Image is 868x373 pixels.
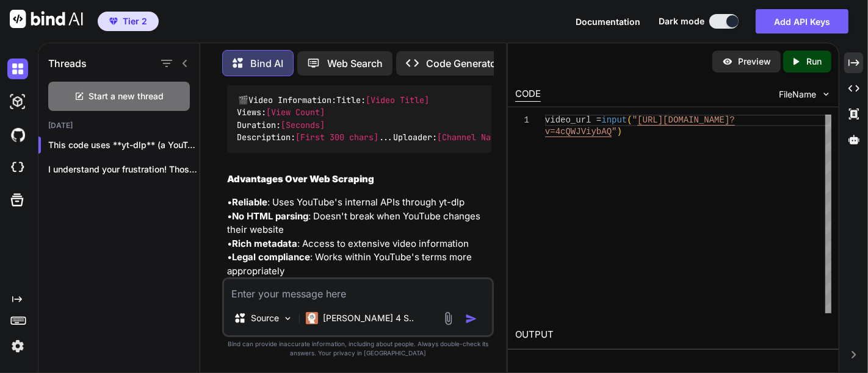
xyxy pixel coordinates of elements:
[779,88,816,101] span: FileName
[281,119,325,130] span: [Seconds]
[7,124,28,145] img: githubDark
[632,115,637,125] span: "
[659,15,704,27] span: Dark mode
[248,94,273,105] span: Video
[612,127,617,137] span: "
[508,321,839,349] h2: OUTPUT
[227,173,374,185] strong: Advantages Over Web Scraping
[237,93,506,143] code: 🎬 : : : : : ... :
[237,119,276,130] span: Duration
[232,251,310,263] strong: Legal compliance
[283,313,293,324] img: Pick Models
[48,163,200,176] p: I understand your frustration! Those [PERSON_NAME]...
[821,89,831,99] img: chevron down
[98,12,159,31] button: premiumTier 2
[638,115,736,125] span: [URL][DOMAIN_NAME]?
[89,90,164,102] span: Start a new thread
[266,107,325,118] span: [View Count]
[323,312,414,324] p: [PERSON_NAME] 4 S..
[123,15,147,27] span: Tier 2
[441,311,455,325] img: attachment
[237,131,291,142] span: Description
[576,16,640,27] span: Documentation
[237,107,261,118] span: Views
[738,55,771,68] p: Preview
[38,121,200,130] h2: [DATE]
[627,115,632,125] span: (
[393,131,432,142] span: Uploader
[7,336,28,357] img: settings
[7,91,28,112] img: darkAi-studio
[576,15,640,28] button: Documentation
[756,9,848,34] button: Add API Keys
[109,18,118,25] img: premium
[251,312,279,324] p: Source
[545,127,612,137] span: v=4cQWJViybAQ
[232,196,267,208] strong: Reliable
[336,94,361,105] span: Title
[545,115,601,125] span: video_url =
[48,56,87,71] h1: Threads
[465,313,477,325] img: icon
[306,312,318,324] img: Claude 4 Sonnet
[232,238,297,249] strong: Rich metadata
[295,131,378,142] span: [First 300 chars]
[515,87,541,102] div: CODE
[806,55,822,68] p: Run
[7,157,28,178] img: cloudideIcon
[617,127,622,137] span: )
[602,115,627,125] span: input
[10,10,83,28] img: Bind AI
[232,210,308,222] strong: No HTML parsing
[426,56,500,71] p: Code Generator
[722,56,733,67] img: preview
[48,139,200,151] p: This code uses **yt-dlp** (a YouTube dow...
[222,339,493,358] p: Bind can provide inaccurate information, including about people. Always double-check its answers....
[366,94,429,105] span: [Video Title]
[437,131,505,142] span: [Channel Name]
[250,56,283,71] p: Bind AI
[327,56,383,71] p: Web Search
[227,196,491,278] p: • : Uses YouTube's internal APIs through yt-dlp • : Doesn't break when YouTube changes their webs...
[7,59,28,79] img: darkChat
[278,94,331,105] span: Information
[515,115,529,126] div: 1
